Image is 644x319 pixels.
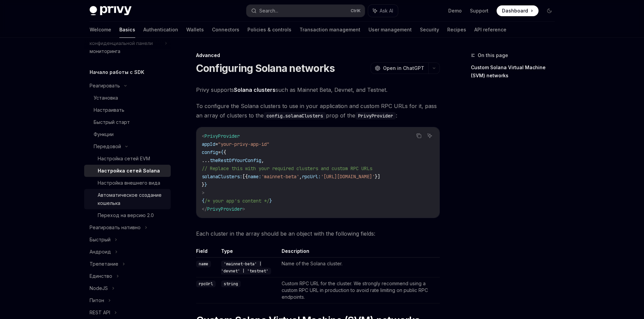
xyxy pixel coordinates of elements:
a: Настройка сетей EVM [84,153,171,165]
span: '[URL][DOMAIN_NAME]' [321,174,375,180]
img: dark logo [90,6,132,16]
code: 'mainnet-beta' | 'devnet' | 'testnet' [221,261,271,274]
font: Установка [94,95,118,101]
span: } [269,198,272,204]
span: { [223,149,226,155]
a: Wallets [186,22,204,38]
a: Dashboard [497,5,539,16]
font: Питон [90,297,104,303]
font: REST API [90,310,110,315]
span: [{ [242,174,248,180]
span: solanaClusters: [202,174,242,180]
button: Ask AI [425,131,434,140]
span: Ctrl K [351,8,361,14]
a: Переход на версию 2.0 [84,209,171,221]
a: Установка [84,92,171,104]
span: PrivyProvider [207,206,242,212]
span: PrivyProvider [205,133,240,139]
span: }] [375,174,380,180]
th: Field [196,248,218,258]
span: On this page [478,51,508,59]
code: string [221,281,241,287]
a: Security [420,22,439,38]
a: Custom Solana Virtual Machine (SVM) networks [471,62,560,81]
span: } [205,182,207,188]
a: Solana clusters [234,86,276,94]
font: Реагировать нативно [90,224,141,230]
th: Type [218,248,279,258]
span: = [218,149,221,155]
span: ... [202,157,210,163]
a: Настройка внешнего вида [84,177,171,189]
code: PrivyProvider [355,112,396,119]
font: Единство [90,273,112,279]
a: Support [470,7,488,14]
a: User management [368,22,412,38]
a: API reference [474,22,506,38]
font: Настраивать [94,107,124,113]
span: config [202,149,218,155]
font: Настройка сетей Solana [98,168,160,174]
font: Реагировать [90,83,120,88]
span: // Replace this with your required clusters and custom RPC URLs [202,165,372,171]
h1: Configuring Solana networks [196,62,335,74]
button: Ask AI [368,5,398,17]
span: , [261,157,264,163]
code: rpcUrl [196,281,216,287]
span: { [221,149,223,155]
a: Настройка сетей Solana [84,165,171,177]
a: Policies & controls [247,22,291,38]
font: Переход на версию 2.0 [98,212,154,218]
button: Toggle dark mode [544,5,555,16]
span: } [202,182,205,188]
a: Автоматическое создание кошелька [84,189,171,209]
a: Быстрый старт [84,116,171,128]
a: Функции [84,128,171,140]
code: name [196,261,211,267]
font: Автоматическое создание кошелька [98,192,162,206]
font: Настройка внешнего вида [98,180,160,186]
span: = [215,141,218,147]
code: config.solanaClusters [264,112,326,119]
a: Connectors [212,22,239,38]
span: rpcUrl: [302,174,321,180]
a: Basics [119,22,135,38]
span: appId [202,141,215,147]
a: Recipes [447,22,466,38]
div: Search... [259,7,278,15]
span: , [299,174,302,180]
span: </ [202,206,207,212]
td: Custom RPC URL for the cluster. We strongly recommend using a custom RPC URL in production to avo... [279,277,440,303]
a: Demo [448,7,462,14]
span: "your-privy-app-id" [218,141,269,147]
span: name: [248,174,261,180]
span: Ask AI [380,7,393,14]
span: 'mainnet-beta' [261,174,299,180]
th: Description [279,248,440,258]
span: > [242,206,245,212]
font: Быстрый [90,237,111,242]
span: Privy supports such as Mainnet Beta, Devnet, and Testnet. [196,85,440,95]
button: Open in ChatGPT [371,62,428,74]
span: { [202,198,205,204]
span: Open in ChatGPT [383,65,424,72]
div: Advanced [196,52,440,59]
td: Name of the Solana cluster. [279,258,440,277]
font: Трепетание [90,261,118,267]
font: Передовой [94,143,121,149]
a: Настраивать [84,104,171,116]
a: Welcome [90,22,111,38]
button: Copy the contents from the code block [414,131,423,140]
span: theRestOfYourConfig [210,157,261,163]
span: Each cluster in the array should be an object with the following fields: [196,229,440,238]
font: Начало работы с SDK [90,69,144,75]
span: Dashboard [502,7,528,14]
span: /* your app's content */ [205,198,269,204]
font: NodeJS [90,285,108,291]
font: Настройка сетей EVM [98,156,150,161]
a: Authentication [143,22,178,38]
span: > [202,190,205,196]
a: Transaction management [300,22,360,38]
span: < [202,133,205,139]
button: Search...CtrlK [246,5,365,17]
